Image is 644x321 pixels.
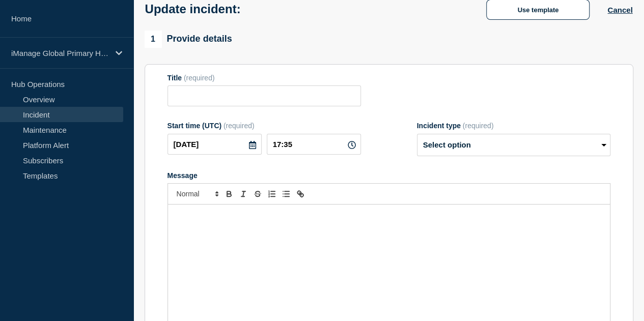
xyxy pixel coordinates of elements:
div: Title [167,74,361,82]
span: (required) [223,122,255,130]
input: YYYY-MM-DD [167,134,262,155]
span: 1 [145,31,162,48]
select: Incident type [417,134,610,156]
button: Toggle ordered list [265,188,279,200]
button: Toggle bulleted list [279,188,293,200]
span: Font size [172,188,222,200]
div: Provide details [145,31,232,48]
input: HH:MM [267,134,361,155]
button: Toggle strikethrough text [250,188,265,200]
button: Toggle italic text [236,188,250,200]
div: Incident type [417,122,610,130]
h1: Update incident: [145,2,241,16]
div: Message [167,171,610,180]
span: (required) [463,122,494,130]
button: Cancel [607,6,632,14]
button: Toggle bold text [222,188,236,200]
span: (required) [184,74,215,82]
p: iManage Global Primary Hub [11,49,109,57]
div: Start time (UTC) [167,122,361,130]
button: Toggle link [293,188,307,200]
input: Title [167,85,361,106]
